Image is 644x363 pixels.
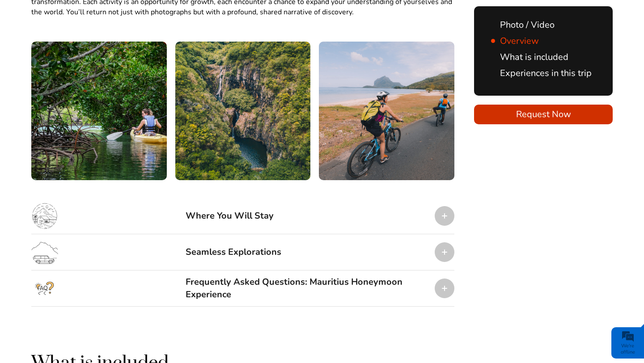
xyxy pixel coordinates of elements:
[12,109,163,129] input: Enter your email address
[491,51,568,63] a: What is included
[147,4,168,26] div: Minimize live chat window
[474,108,613,121] span: Request Now
[186,275,428,302] div: Frequently Asked Questions: Mauritius Honeymoon Experience
[491,19,555,31] a: Photo / Video
[131,275,162,287] em: Submit
[186,203,274,229] div: Where You Will Stay
[186,239,281,266] div: Seamless Explorations
[60,47,164,59] div: Leave a message
[12,83,163,102] input: Enter your last name
[12,135,163,268] textarea: Type your message and click 'Submit'
[614,343,642,355] div: We're offline
[10,46,23,59] div: Navigation go back
[491,67,592,79] a: Experiences in this trip
[491,35,539,47] a: Overview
